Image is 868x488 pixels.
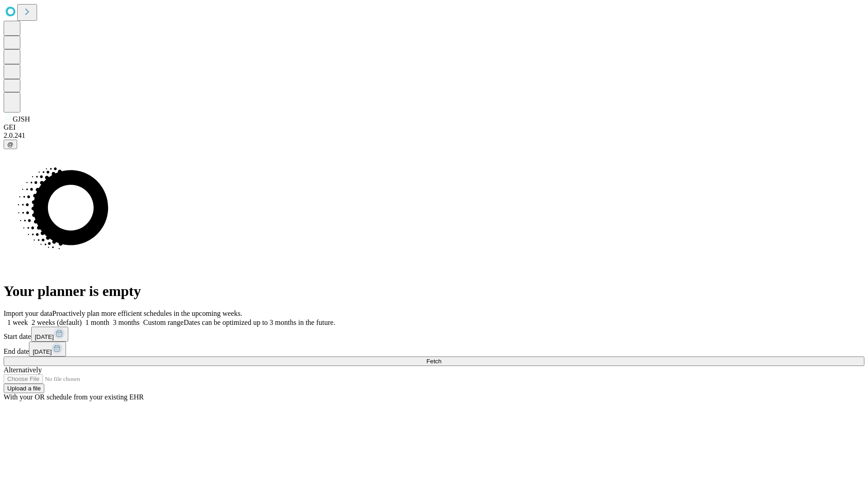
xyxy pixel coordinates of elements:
span: 1 week [7,319,28,326]
span: Dates can be optimized up to 3 months in the future. [184,319,335,326]
span: 2 weeks (default) [32,319,82,326]
span: Custom range [143,319,184,326]
div: GEI [4,123,864,131]
div: Start date [4,327,864,342]
span: [DATE] [33,348,52,355]
h1: Your planner is empty [4,283,864,300]
span: [DATE] [35,333,54,340]
span: 3 months [113,319,140,326]
span: @ [7,141,14,148]
span: With your OR schedule from your existing EHR [4,393,144,401]
span: Proactively plan more efficient schedules in the upcoming weeks. [52,310,242,317]
button: Upload a file [4,384,44,393]
span: Alternatively [4,366,42,374]
span: GJSH [13,115,30,123]
span: 1 month [85,319,109,326]
button: @ [4,140,17,149]
span: Fetch [426,358,441,365]
button: [DATE] [29,342,66,357]
button: Fetch [4,357,864,366]
div: 2.0.241 [4,131,864,140]
span: Import your data [4,310,52,317]
div: End date [4,342,864,357]
button: [DATE] [31,327,68,342]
